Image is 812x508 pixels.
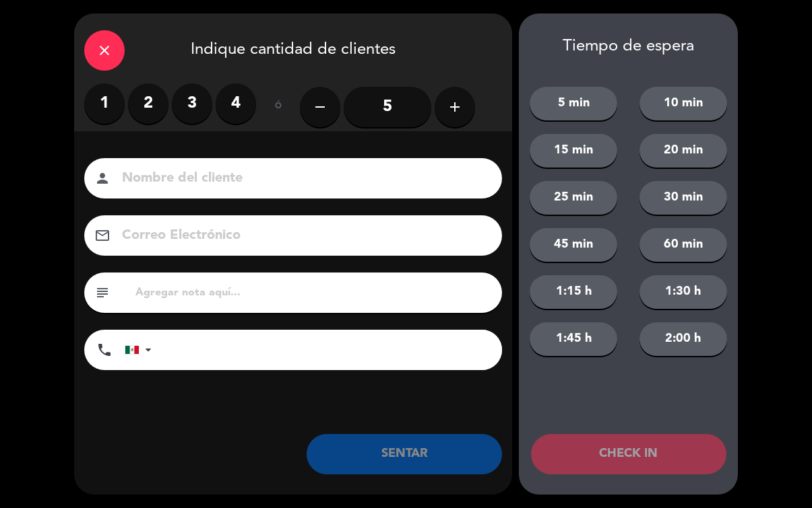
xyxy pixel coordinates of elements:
button: 2:00 h [639,322,727,356]
button: 1:15 h [530,275,617,309]
i: email [94,227,111,244]
button: 1:30 h [639,275,727,309]
div: Mexico (México): +52 [125,330,156,369]
button: remove [300,87,340,127]
div: Indique cantidad de clientes [74,13,512,83]
input: Nombre del cliente [121,167,485,190]
button: add [435,87,475,127]
label: 1 [84,83,125,124]
div: ó [256,83,300,131]
input: Agregar nota aquí... [134,283,492,302]
button: 60 min [639,228,727,262]
i: close [96,42,113,59]
button: 1:45 h [530,322,617,356]
i: add [447,99,463,115]
button: 30 min [639,181,727,215]
button: 45 min [530,228,617,262]
i: subject [94,285,111,301]
button: SENTAR [307,434,502,474]
label: 3 [172,83,212,124]
i: person [94,170,111,186]
button: 10 min [639,87,727,120]
button: 5 min [530,87,617,120]
i: remove [312,99,328,115]
button: CHECK IN [531,434,726,474]
button: 25 min [530,181,617,215]
input: Correo Electrónico [121,224,485,248]
button: 15 min [530,134,617,168]
i: phone [96,342,113,358]
label: 4 [216,83,256,124]
div: Tiempo de espera [519,37,738,57]
label: 2 [128,83,168,124]
button: 20 min [639,134,727,168]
